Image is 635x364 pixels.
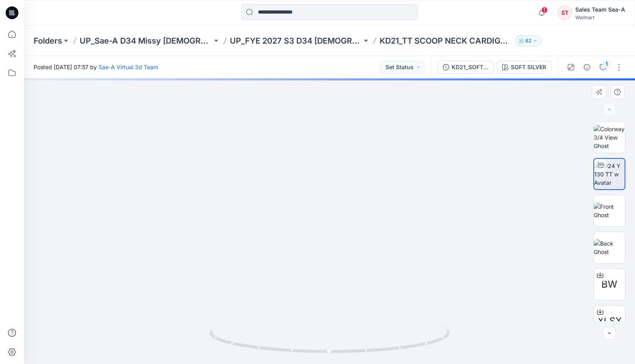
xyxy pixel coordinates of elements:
span: Posted [DATE] 07:57 by [34,63,158,71]
img: Front Ghost [594,202,625,219]
img: Back Ghost [594,239,625,256]
a: UP_Sae-A D34 Missy [DEMOGRAPHIC_DATA] Dresses [80,35,212,46]
p: KD21_TT SCOOP NECK CARDIGAN TANK MIDI [380,35,512,46]
button: 62 [515,35,541,46]
p: 62 [525,36,531,45]
div: KD21_SOFT SILVER [452,63,488,72]
div: ST [558,6,572,20]
span: 1 [541,7,548,13]
img: Colorway 3/4 View Ghost [594,125,625,150]
img: 2024 Y 130 TT w Avatar [594,162,625,187]
a: Sae-A Virtual 3d Team [98,64,158,70]
span: XLSX [597,314,622,328]
div: 1 [603,60,611,68]
button: KD21_SOFT SILVER [438,61,494,74]
div: Sales Team Sea-A [575,5,625,14]
div: Walmart [575,14,625,20]
div: SOFT SILVER [511,63,546,72]
button: 1 [597,61,609,74]
span: BW [601,277,617,292]
a: Folders [34,35,62,46]
button: SOFT SILVER [497,61,551,74]
button: Details [581,61,593,74]
a: UP_FYE 2027 S3 D34 [DEMOGRAPHIC_DATA] Dresses [230,35,362,46]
